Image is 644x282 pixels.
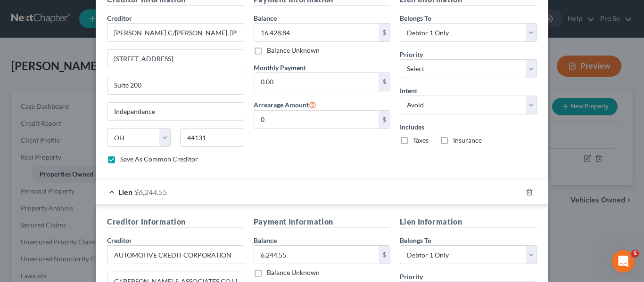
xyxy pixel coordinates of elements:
[120,154,198,164] label: Save As Common Creditor
[400,50,423,58] span: Priority
[254,246,379,264] input: 0.00
[107,103,244,121] input: Enter city...
[254,235,277,245] label: Balance
[379,24,390,41] div: $
[400,122,537,132] label: Includes
[379,246,390,264] div: $
[254,63,306,73] label: Monthly Payment
[631,250,639,258] span: 5
[267,46,320,55] label: Balance Unknown
[254,24,379,41] input: 0.00
[400,14,431,22] span: Belongs To
[612,250,635,273] iframe: Intercom live chat
[107,245,244,264] input: Search creditor by name...
[400,273,423,281] span: Priority
[107,23,244,42] input: Search creditor by name...
[107,50,244,68] input: Enter address...
[254,99,316,110] label: Arrearage Amount
[379,111,390,129] div: $
[379,73,390,91] div: $
[413,136,429,145] label: Taxes
[254,111,379,129] input: 0.00
[107,236,132,244] span: Creditor
[180,128,244,147] input: Enter zip...
[107,76,244,94] input: Apt, Suite, etc...
[107,14,132,22] span: Creditor
[254,216,391,228] h5: Payment Information
[107,216,244,228] h5: Creditor Information
[118,187,132,196] span: Lien
[400,86,417,96] label: Intent
[400,236,431,244] span: Belongs To
[400,216,537,228] h5: Lien Information
[254,13,277,23] label: Balance
[134,187,167,196] span: $6,244.55
[267,268,320,277] label: Balance Unknown
[254,73,379,91] input: 0.00
[453,136,482,145] label: Insurance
